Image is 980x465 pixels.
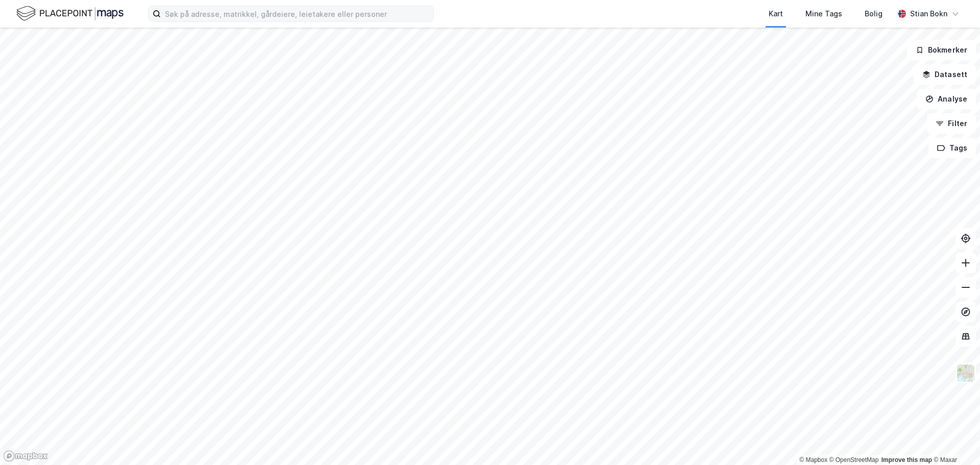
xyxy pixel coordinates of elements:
div: Stian Bokn [910,8,947,20]
div: Kart [769,8,783,20]
div: Mine Tags [805,8,842,20]
a: Improve this map [881,456,932,463]
button: Datasett [914,64,976,85]
div: Kontrollprogram for chat [929,416,980,465]
button: Analyse [917,89,976,109]
input: Søk på adresse, matrikkel, gårdeiere, leietakere eller personer [161,6,433,21]
iframe: Chat Widget [929,416,980,465]
img: logo.f888ab2527a4732fd821a326f86c7f29.svg [16,5,124,22]
div: Bolig [865,8,883,20]
a: Mapbox homepage [3,450,48,462]
button: Bokmerker [907,40,976,60]
a: OpenStreetMap [829,456,879,463]
img: Z [956,363,975,383]
button: Tags [928,138,976,158]
a: Mapbox [799,456,827,463]
button: Filter [927,113,976,134]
